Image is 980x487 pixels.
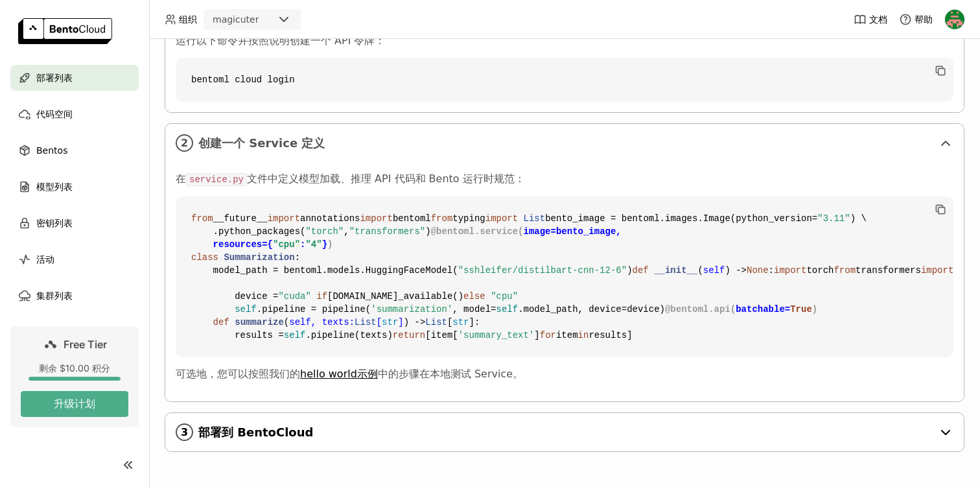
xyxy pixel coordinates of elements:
[36,288,73,303] span: 集群列表
[10,246,139,272] a: 活动
[198,425,933,440] span: 部署到 BentoCloud
[36,143,67,158] span: Bentos
[834,265,856,276] span: from
[165,124,964,162] div: 2创建一个 Service 定义
[633,265,649,276] span: def
[774,265,806,276] span: import
[21,362,128,374] div: 剩余 $10.00 积分
[176,423,193,441] i: 3
[665,304,817,315] span: @bentoml.api( )
[491,291,518,302] span: "cpu"
[10,174,139,200] a: 模型列表
[854,13,887,26] a: 文档
[945,10,964,29] img: 少卿 朱
[371,304,452,315] span: 'summarization'
[431,213,453,224] span: from
[316,291,327,302] span: if
[235,304,257,315] span: self
[305,239,321,250] span: "4"
[176,34,953,47] p: 运行以下命令并按照说明创建一个 API 令牌：
[36,179,73,195] span: 模型列表
[463,291,485,302] span: else
[235,317,284,327] span: summarize
[36,106,73,122] span: 代码空间
[179,14,197,25] span: 组织
[213,13,259,26] div: magicuter
[176,58,953,102] code: bentoml cloud login
[869,14,887,25] span: 文档
[899,13,933,26] div: 帮助
[36,215,73,231] span: 密钥列表
[224,252,294,263] span: Summarization
[524,213,546,224] span: List
[10,101,139,127] a: 代码空间
[10,65,139,91] a: 部署列表
[915,14,933,25] span: 帮助
[36,70,73,86] span: 部署列表
[349,226,426,237] span: "transformers"
[64,338,107,351] span: Free Tier
[10,210,139,236] a: 密钥列表
[305,226,344,237] span: "torch"
[452,317,469,327] span: str
[10,283,139,309] a: 集群列表
[300,368,378,380] a: hello world示例
[278,291,310,302] span: "cuda"
[176,134,193,152] i: 2
[176,172,953,186] p: 在 文件中定义模型加载、推理 API 代码和 Bento 运行时规范：
[496,304,519,315] span: self
[284,330,306,340] span: self
[273,239,300,250] span: "cpu"
[540,330,556,340] span: for
[393,330,425,340] span: return
[186,173,247,186] code: service.py
[921,265,953,276] span: import
[165,413,964,451] div: 3部署到 BentoCloud
[747,265,769,276] span: None
[289,317,403,327] span: self, texts: [ ]
[268,213,300,224] span: import
[198,136,933,150] span: 创建一个 Service 定义
[703,265,725,276] span: self
[360,213,392,224] span: import
[485,213,518,224] span: import
[21,391,128,417] button: 升级计划
[382,317,398,327] span: str
[355,317,377,327] span: List
[10,137,139,163] a: Bentos
[458,330,535,340] span: 'summary_text'
[578,330,589,340] span: in
[790,304,812,315] span: True
[36,252,54,267] span: 活动
[817,213,850,224] span: "3.11"
[425,317,447,327] span: List
[191,252,218,263] span: class
[213,317,229,327] span: def
[260,14,261,27] input: Selected magicuter.
[654,265,697,276] span: __init__
[10,326,139,427] a: Free Tier剩余 $10.00 积分升级计划
[176,196,953,357] code: __future__ annotations bentoml typing bento_image = bentoml.images.Image(python_version= ) \ .pyt...
[18,18,112,44] img: logo
[736,304,812,315] span: batchable=
[191,213,213,224] span: from
[458,265,627,276] span: "sshleifer/distilbart-cnn-12-6"
[176,368,953,381] p: 可选地，您可以按照我们的 中的步骤在本地测试 Service。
